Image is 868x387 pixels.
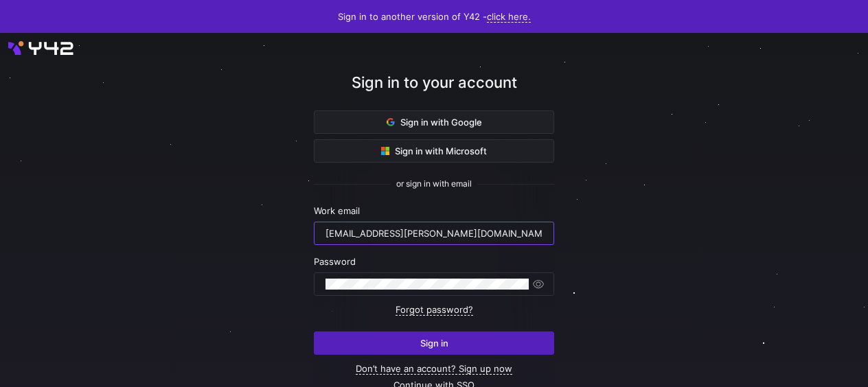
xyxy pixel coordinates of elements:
button: Sign in [314,331,554,355]
span: Sign in with Google [387,117,482,128]
span: Sign in with Microsoft [381,145,487,156]
a: click here. [487,11,531,23]
span: or sign in with email [396,179,472,189]
span: Work email [314,205,360,216]
button: Sign in with Google [314,110,554,134]
a: Don’t have an account? Sign up now [356,363,512,375]
span: Sign in [420,338,448,349]
div: Sign in to your account [314,71,554,110]
span: Password [314,256,356,267]
a: Forgot password? [396,304,473,316]
button: Sign in with Microsoft [314,139,554,163]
